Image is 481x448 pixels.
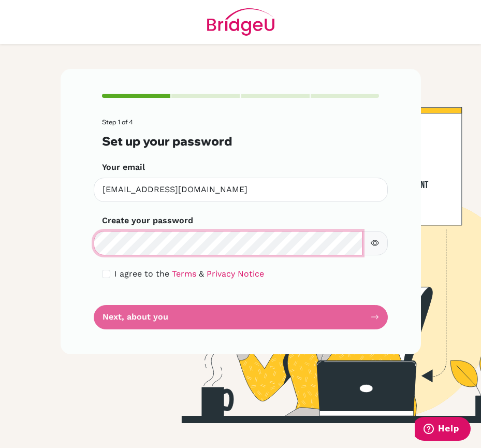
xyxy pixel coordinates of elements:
iframe: Opens a widget where you can find more information [415,417,471,443]
span: I agree to the [114,269,169,279]
a: Privacy Notice [207,269,264,279]
input: Insert your email* [94,178,388,202]
label: Your email [102,161,145,174]
a: Terms [172,269,196,279]
span: & [199,269,204,279]
label: Create your password [102,214,193,227]
h3: Set up your password [102,134,380,149]
span: Step 1 of 4 [102,118,133,126]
